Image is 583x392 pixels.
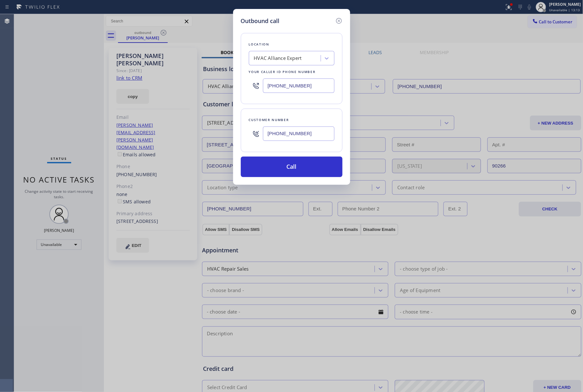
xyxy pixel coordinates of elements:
[249,117,334,123] div: Customer number
[241,17,280,25] h5: Outbound call
[263,127,334,141] input: (123) 456-7890
[241,157,342,177] button: Call
[254,55,302,62] div: HVAC Alliance Expert
[263,78,334,93] input: (123) 456-7890
[249,69,334,75] div: Your caller id phone number
[249,41,334,48] div: Location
